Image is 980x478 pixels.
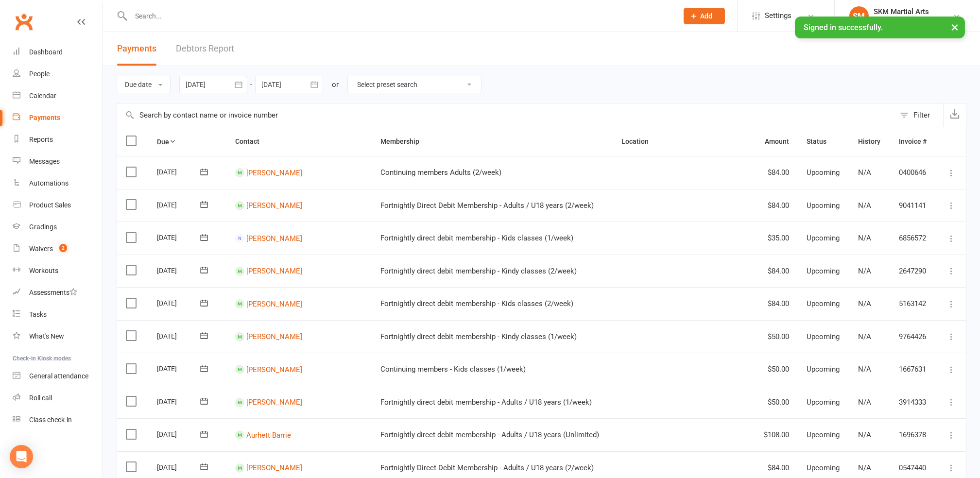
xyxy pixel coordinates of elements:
[246,365,302,374] a: [PERSON_NAME]
[858,168,871,177] span: N/A
[13,151,103,172] a: Messages
[807,168,840,177] span: Upcoming
[890,320,936,353] td: 9764426
[613,127,755,156] th: Location
[13,216,103,238] a: Gradings
[807,201,840,210] span: Upcoming
[755,320,798,353] td: $50.00
[157,295,202,310] div: [DATE]
[13,41,103,63] a: Dashboard
[380,398,592,407] span: Fortnightly direct debit membership - Adults / U18 years (1/week)
[807,365,840,374] span: Upcoming
[380,168,501,177] span: Continuing members Adults (2/week)
[807,299,840,308] span: Upcoming
[804,23,883,32] span: Signed in successfully.
[29,372,88,380] div: General attendance
[807,267,840,275] span: Upcoming
[13,409,103,431] a: Class kiosk mode
[755,255,798,288] td: $84.00
[380,299,573,308] span: Fortnightly direct debit membership - Kids classes (2/week)
[890,127,936,156] th: Invoice #
[157,394,202,409] div: [DATE]
[13,63,103,85] a: People
[858,332,871,341] span: N/A
[13,194,103,216] a: Product Sales
[380,463,594,472] span: Fortnightly Direct Debit Membership - Adults / U18 years (2/week)
[807,234,840,242] span: Upcoming
[29,136,53,143] div: Reports
[755,353,798,386] td: $50.00
[380,430,599,439] span: Fortnightly direct debit membership - Adults / U18 years (Unlimited)
[874,16,929,25] div: SKM Martial Arts
[13,85,103,107] a: Calendar
[755,156,798,189] td: $84.00
[13,282,103,304] a: Assessments
[858,463,871,472] span: N/A
[246,168,302,177] a: [PERSON_NAME]
[807,398,840,407] span: Upcoming
[890,287,936,320] td: 5163142
[117,76,171,93] button: Due date
[117,43,156,53] span: Payments
[380,234,573,242] span: Fortnightly direct debit membership - Kids classes (1/week)
[890,418,936,451] td: 1696378
[29,92,56,100] div: Calendar
[890,386,936,419] td: 3914333
[157,164,202,179] div: [DATE]
[29,245,53,253] div: Waivers
[29,289,77,296] div: Assessments
[29,416,72,424] div: Class check-in
[246,299,302,308] a: [PERSON_NAME]
[246,398,302,407] a: [PERSON_NAME]
[13,260,103,282] a: Workouts
[157,197,202,212] div: [DATE]
[13,107,103,129] a: Payments
[380,365,526,374] span: Continuing members - Kids classes (1/week)
[13,365,103,387] a: General attendance kiosk mode
[755,222,798,255] td: $35.00
[59,244,67,252] span: 2
[10,445,33,468] div: Open Intercom Messenger
[13,387,103,409] a: Roll call
[29,179,69,187] div: Automations
[29,201,71,209] div: Product Sales
[246,332,302,341] a: [PERSON_NAME]
[29,157,60,165] div: Messages
[117,32,156,66] button: Payments
[755,418,798,451] td: $108.00
[755,386,798,419] td: $50.00
[29,70,50,78] div: People
[380,332,577,341] span: Fortnightly direct debit membership - Kindy classes (1/week)
[148,127,226,156] th: Due
[246,234,302,242] a: [PERSON_NAME]
[890,222,936,255] td: 6856572
[176,32,234,66] a: Debtors Report
[807,430,840,439] span: Upcoming
[372,127,613,156] th: Membership
[29,394,52,402] div: Roll call
[157,263,202,278] div: [DATE]
[858,299,871,308] span: N/A
[755,287,798,320] td: $84.00
[29,310,47,318] div: Tasks
[895,103,943,127] button: Filter
[29,267,58,274] div: Workouts
[157,328,202,343] div: [DATE]
[29,114,60,121] div: Payments
[12,10,36,34] a: Clubworx
[890,156,936,189] td: 0400646
[13,325,103,347] a: What's New
[246,430,291,439] a: Aurhett Barrie
[849,6,869,26] div: SM
[13,304,103,325] a: Tasks
[858,430,871,439] span: N/A
[246,463,302,472] a: [PERSON_NAME]
[117,103,895,127] input: Search by contact name or invoice number
[701,12,713,20] span: Add
[858,234,871,242] span: N/A
[157,230,202,245] div: [DATE]
[890,353,936,386] td: 1667631
[755,127,798,156] th: Amount
[128,9,671,23] input: Search...
[226,127,372,156] th: Contact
